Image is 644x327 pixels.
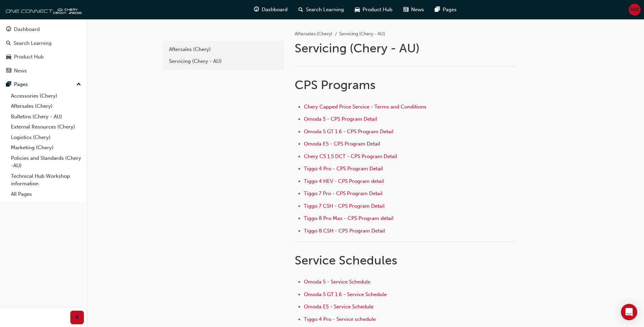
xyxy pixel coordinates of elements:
[3,51,84,63] a: Product Hub
[403,5,408,14] span: news-icon
[304,104,426,110] a: Chery Capped Price Service - Terms and Conditions
[3,65,84,77] a: News
[262,6,288,14] span: Dashboard
[349,3,398,17] a: car-iconProduct Hub
[295,31,332,37] a: Aftersales (Chery)
[629,4,641,16] button: NW
[8,189,84,200] a: All Pages
[435,5,440,14] span: pages-icon
[8,91,84,101] a: Accessories (Chery)
[8,111,84,122] a: Bulletins (Chery - AU)
[254,5,259,14] span: guage-icon
[429,3,462,17] a: pages-iconPages
[355,5,360,14] span: car-icon
[169,57,278,65] div: Servicing (Chery - AU)
[339,30,385,38] li: Servicing (Chery - AU)
[630,6,639,14] span: NW
[3,3,81,16] img: oneconnect
[169,46,278,53] div: Aftersales (Chery)
[75,313,80,322] span: prev-icon
[304,141,380,147] a: Omoda E5 - CPS Program Detail
[363,6,392,14] span: Product Hub
[8,101,84,111] a: Aftersales (Chery)
[14,53,44,61] div: Product Hub
[304,291,387,297] a: Omoda 5 GT 1.6 - Service Schedule
[398,3,429,17] a: news-iconNews
[304,279,370,285] a: Omoda 5 - Service Schedule
[3,23,84,36] a: Dashboard
[3,78,84,91] button: Pages
[8,142,84,153] a: Marketing (Chery)
[295,78,375,92] span: CPS Programs
[304,316,376,322] a: Tiggo 4 Pro - Service schedule
[3,37,84,50] a: Search Learning
[304,215,393,221] a: Tiggo 8 Pro Max - CPS Program detail
[304,190,383,196] a: Tiggo 7 Pro - CPS Program Detail
[8,171,84,189] a: Technical Hub Workshop information
[304,178,384,184] a: Tiggo 4 HEV - CPS Program detail
[14,81,28,88] div: Pages
[249,3,293,17] a: guage-iconDashboard
[14,39,52,47] div: Search Learning
[3,22,84,78] button: DashboardSearch LearningProduct HubNews
[304,128,393,135] a: Omoda 5 GT 1.6 - CPS Program Detail
[8,122,84,132] a: External Resources (Chery)
[6,27,11,33] span: guage-icon
[304,153,397,159] a: Chery C5 1.5 DCT - CPS Program Detail
[6,40,11,47] span: search-icon
[6,82,11,88] span: pages-icon
[14,25,40,33] div: Dashboard
[8,132,84,143] a: Logistics (Chery)
[304,228,385,234] a: Tiggo 8 CSH - CPS Program Detail
[166,44,281,55] a: Aftersales (Chery)
[621,304,637,320] div: Open Intercom Messenger
[295,253,397,268] span: Service Schedules
[6,68,11,74] span: news-icon
[411,6,424,14] span: News
[295,41,517,56] h1: Servicing (Chery - AU)
[304,304,373,310] a: Omoda E5 - Service Schedule
[443,6,457,14] span: Pages
[298,5,303,14] span: search-icon
[304,116,377,122] a: Omoda 5 - CPS Program Detail
[76,80,81,89] span: up-icon
[304,203,385,209] a: Tiggo 7 CSH - CPS Program Detail
[14,67,27,75] div: News
[6,54,11,60] span: car-icon
[304,166,383,172] a: Tiggo 4 Pro - CPS Program Detail
[306,6,344,14] span: Search Learning
[8,153,84,171] a: Policies and Standards (Chery -AU)
[293,3,349,17] a: search-iconSearch Learning
[166,55,281,67] a: Servicing (Chery - AU)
